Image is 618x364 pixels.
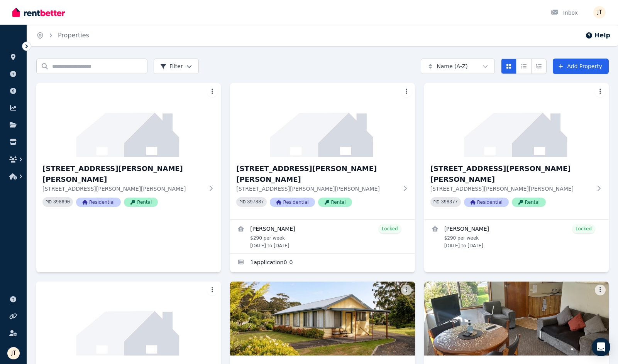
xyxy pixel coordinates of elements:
[585,31,610,40] button: Help
[531,59,547,74] button: Expanded list view
[42,185,204,193] p: [STREET_ADDRESS][PERSON_NAME][PERSON_NAME]
[27,25,98,46] nav: Breadcrumb
[207,86,218,97] button: More options
[516,59,532,74] button: Compact list view
[36,83,221,157] img: 1/21 Andrew St, Strahan
[12,7,65,18] img: RentBetter
[421,59,495,74] button: Name (A-Z)
[464,198,509,207] span: Residential
[230,220,415,253] a: View details for Alexandre Flaschner
[270,198,315,207] span: Residential
[430,163,592,185] h3: [STREET_ADDRESS][PERSON_NAME][PERSON_NAME]
[512,198,546,207] span: Rental
[433,200,440,204] small: PID
[124,198,158,207] span: Rental
[46,200,52,204] small: PID
[595,285,606,295] button: More options
[593,6,606,18] img: Jamie Taylor
[318,198,352,207] span: Rental
[441,200,458,205] code: 398377
[551,9,578,17] div: Inbox
[247,200,264,205] code: 397887
[401,285,412,295] button: More options
[230,83,415,157] img: 2/21 Andrew St, Strahan
[76,198,121,207] span: Residential
[207,285,218,295] button: More options
[36,282,221,356] img: 4/21 Andrew St, Strahan
[501,59,547,74] div: View options
[36,83,221,219] a: 1/21 Andrew St, Strahan[STREET_ADDRESS][PERSON_NAME][PERSON_NAME][STREET_ADDRESS][PERSON_NAME][PE...
[501,59,516,74] button: Card view
[553,59,609,74] a: Add Property
[430,185,592,193] p: [STREET_ADDRESS][PERSON_NAME][PERSON_NAME]
[154,59,199,74] button: Filter
[437,62,468,70] span: Name (A-Z)
[7,347,20,359] img: Jamie Taylor
[230,254,415,272] a: Applications for 2/21 Andrew St, Strahan
[53,200,70,205] code: 398690
[595,86,606,97] button: More options
[160,62,183,70] span: Filter
[424,220,609,253] a: View details for Kineta Tatnell
[230,282,415,356] img: 5/21 Andrew St, Strahan
[230,83,415,219] a: 2/21 Andrew St, Strahan[STREET_ADDRESS][PERSON_NAME][PERSON_NAME][STREET_ADDRESS][PERSON_NAME][PE...
[239,200,246,204] small: PID
[424,83,609,219] a: 3/21 Andrew St, Strahan[STREET_ADDRESS][PERSON_NAME][PERSON_NAME][STREET_ADDRESS][PERSON_NAME][PE...
[592,338,610,356] div: Open Intercom Messenger
[401,86,412,97] button: More options
[58,32,89,39] a: Properties
[42,163,204,185] h3: [STREET_ADDRESS][PERSON_NAME][PERSON_NAME]
[424,83,609,157] img: 3/21 Andrew St, Strahan
[236,185,398,193] p: [STREET_ADDRESS][PERSON_NAME][PERSON_NAME]
[236,163,398,185] h3: [STREET_ADDRESS][PERSON_NAME][PERSON_NAME]
[424,282,609,356] img: 6/21 Andrew St, Strahan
